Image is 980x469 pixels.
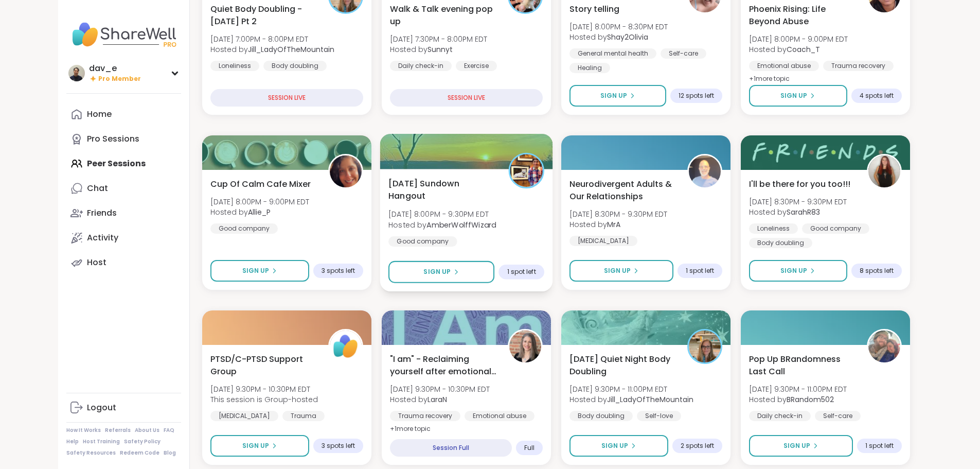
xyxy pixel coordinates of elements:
[248,207,271,217] b: Allie_P
[507,268,536,276] span: 1 spot left
[124,438,161,445] a: Safety Policy
[66,449,116,457] a: Safety Resources
[749,384,847,394] span: [DATE] 9:30PM - 11:00PM EDT
[787,394,834,405] b: BRandom502
[689,155,721,187] img: MrA
[210,207,309,217] span: Hosted by
[780,91,807,100] span: Sign Up
[661,48,706,59] div: Self-care
[787,207,820,217] b: SarahR83
[66,127,181,151] a: Pro Sessions
[388,177,497,202] span: [DATE] Sundown Hangout
[390,34,487,44] span: [DATE] 7:30PM - 8:00PM EDT
[388,236,457,247] div: Good company
[569,353,676,378] span: [DATE] Quiet Night Body Doubling
[749,34,848,44] span: [DATE] 8:00PM - 9:00PM EDT
[390,384,490,394] span: [DATE] 9:30PM - 10:30PM EDT
[66,201,181,225] a: Friends
[87,402,116,413] div: Logout
[524,444,534,452] span: Full
[749,238,812,248] div: Body doubling
[509,331,541,362] img: LaraN
[823,61,894,71] div: Trauma recovery
[689,331,721,362] img: Jill_LadyOfTheMountain
[388,261,494,283] button: Sign Up
[66,102,181,127] a: Home
[681,442,714,450] span: 2 spots left
[210,3,317,28] span: Quiet Body Doubling -[DATE] Pt 2
[569,394,693,405] span: Hosted by
[66,16,181,53] img: ShareWell Nav Logo
[749,260,847,282] button: Sign Up
[66,427,101,434] a: How It Works
[210,394,318,405] span: This session is Group-hosted
[210,89,363,107] div: SESSION LIVE
[749,44,848,55] span: Hosted by
[815,411,861,421] div: Self-care
[749,353,856,378] span: Pop Up BRandomness Last Call
[210,411,278,421] div: [MEDICAL_DATA]
[569,236,637,246] div: [MEDICAL_DATA]
[210,197,309,207] span: [DATE] 8:00PM - 9:00PM EDT
[749,207,847,217] span: Hosted by
[569,219,667,230] span: Hosted by
[749,61,819,71] div: Emotional abuse
[637,411,681,421] div: Self-love
[390,353,496,378] span: "I am" - Reclaiming yourself after emotional abuse
[210,178,311,190] span: Cup Of Calm Cafe Mixer
[135,427,159,434] a: About Us
[569,384,693,394] span: [DATE] 9:30PM - 11:00PM EDT
[330,155,362,187] img: Allie_P
[601,441,628,450] span: Sign Up
[860,267,894,275] span: 8 spots left
[164,427,174,434] a: FAQ
[330,331,362,362] img: ShareWell
[98,75,141,83] span: Pro Member
[83,438,120,445] a: Host Training
[210,353,317,378] span: PTSD/C-PTSD Support Group
[569,22,668,32] span: [DATE] 8:00PM - 8:30PM EDT
[456,61,497,71] div: Exercise
[390,439,512,457] div: Session Full
[749,411,811,421] div: Daily check-in
[607,32,648,42] b: Shay2Olivia
[263,61,327,71] div: Body doubling
[105,427,131,434] a: Referrals
[66,250,181,275] a: Host
[322,267,355,275] span: 3 spots left
[89,63,141,74] div: dav_e
[787,44,820,55] b: Coach_T
[860,92,894,100] span: 4 spots left
[865,442,894,450] span: 1 spot left
[120,449,159,457] a: Redeem Code
[679,92,714,100] span: 12 spots left
[390,61,452,71] div: Daily check-in
[868,331,900,362] img: BRandom502
[686,267,714,275] span: 1 spot left
[780,266,807,275] span: Sign Up
[510,154,542,187] img: AmberWolffWizard
[322,442,355,450] span: 3 spots left
[749,178,850,190] span: I'll be there for you too!!!
[465,411,534,421] div: Emotional abuse
[427,394,447,405] b: LaraN
[749,435,853,457] button: Sign Up
[749,394,847,405] span: Hosted by
[242,266,269,275] span: Sign Up
[600,91,627,100] span: Sign Up
[423,267,451,276] span: Sign Up
[388,209,496,219] span: [DATE] 8:00PM - 9:30PM EDT
[749,3,856,28] span: Phoenix Rising: Life Beyond Abuse
[569,48,656,59] div: General mental health
[749,85,847,107] button: Sign Up
[242,441,269,450] span: Sign Up
[210,44,334,55] span: Hosted by
[427,44,453,55] b: Sunnyt
[390,44,487,55] span: Hosted by
[210,435,309,457] button: Sign Up
[569,260,673,282] button: Sign Up
[210,384,318,394] span: [DATE] 9:30PM - 10:30PM EDT
[210,61,259,71] div: Loneliness
[87,257,106,268] div: Host
[569,63,610,73] div: Healing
